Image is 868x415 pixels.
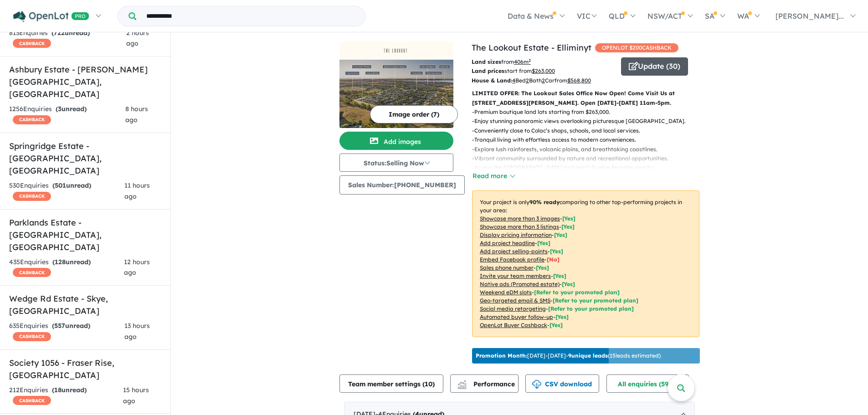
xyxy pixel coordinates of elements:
[138,6,363,26] input: Try estate name, suburb, builder or developer
[553,272,566,279] span: [ Yes ]
[472,58,501,65] b: Land sizes
[459,380,515,388] span: Performance
[51,29,90,37] strong: ( unread)
[536,264,549,271] span: [ Yes ]
[472,67,504,74] b: Land prices
[13,39,51,48] span: CASHBACK
[54,322,65,330] span: 557
[480,281,560,287] u: Native ads (Promoted estate)
[553,297,638,304] span: [Refer to your promoted plan]
[123,386,149,405] span: 15 hours ago
[472,135,693,144] p: - Tranquil living with effortless access to modern conveniences.
[9,180,124,202] div: 530 Enquir ies
[343,45,450,56] img: The Lookout Estate - Elliminyt Logo
[472,154,693,163] p: - Vibrant community surrounded by nature and recreational opportunities.
[561,223,575,230] span: [ Yes ]
[55,258,66,266] span: 128
[124,322,150,341] span: 13 hours ago
[480,297,550,304] u: Geo-targeted email & SMS
[529,58,531,63] sup: 2
[562,215,575,222] span: [ Yes ]
[472,89,699,108] p: LIMITED OFFER: The Lookout Sales Office Now Open! Come Visit Us at [STREET_ADDRESS][PERSON_NAME]....
[370,105,458,123] button: Image order (7)
[776,11,844,20] span: [PERSON_NAME]...
[547,256,560,263] span: [ No ]
[56,105,87,113] strong: ( unread)
[458,380,466,385] img: line-chart.svg
[13,332,51,341] span: CASHBACK
[472,67,614,76] p: start from
[472,76,614,85] p: Bed Bath Car from
[595,43,678,52] span: OPENLOT $ 200 CASHBACK
[9,292,161,317] h5: Wedge Rd Estate - Skye , [GEOGRAPHIC_DATA]
[555,313,569,320] span: [Yes]
[480,264,534,271] u: Sales phone number
[339,154,453,172] button: Status:Selling Now
[532,67,555,74] u: $ 263,000
[554,231,567,238] span: [ Yes ]
[480,256,544,263] u: Embed Facebook profile
[472,108,693,117] p: - Premium boutique land lots starting from $263,000.
[480,223,559,230] u: Showcase more than 3 listings
[339,60,453,128] img: The Lookout Estate - Elliminyt
[9,104,125,126] div: 1256 Enquir ies
[54,386,62,394] span: 18
[472,163,693,172] p: - Access the [GEOGRAPHIC_DATA] and iconic Twelve Apostles nearby.
[472,117,693,126] p: - Enjoy stunning panoramic views overlooking picturesque [GEOGRAPHIC_DATA].
[568,352,608,359] b: 9 unique leads
[125,105,148,124] span: 8 hours ago
[480,313,553,320] u: Automated buyer follow-up
[13,396,51,405] span: CASHBACK
[514,58,531,65] u: 406 m
[339,41,453,128] a: The Lookout Estate - Elliminyt LogoThe Lookout Estate - Elliminyt
[534,289,620,296] span: [Refer to your promoted plan]
[52,322,90,330] strong: ( unread)
[480,305,546,312] u: Social media retargeting
[621,57,688,76] button: Update (30)
[9,321,124,343] div: 635 Enquir ies
[480,272,551,279] u: Invite your team members
[476,352,661,360] p: [DATE] - [DATE] - ( 15 leads estimated)
[480,248,548,255] u: Add project selling-points
[13,11,89,22] img: Openlot PRO Logo White
[9,357,161,381] h5: Society 1056 - Fraser Rise , [GEOGRAPHIC_DATA]
[550,248,563,255] span: [ Yes ]
[606,374,689,393] button: All enquiries (59)
[562,281,575,287] span: [Yes]
[476,352,527,359] b: Promotion Month:
[548,305,634,312] span: [Refer to your promoted plan]
[472,57,614,67] p: from
[480,215,560,222] u: Showcase more than 3 images
[9,385,123,407] div: 212 Enquir ies
[480,289,532,296] u: Weekend eDM slots
[52,386,87,394] strong: ( unread)
[13,192,51,201] span: CASHBACK
[9,63,161,100] h5: Ashbury Estate - [PERSON_NAME][GEOGRAPHIC_DATA] , [GEOGRAPHIC_DATA]
[537,240,550,246] span: [ Yes ]
[58,105,62,113] span: 3
[480,322,547,328] u: OpenLot Buyer Cashback
[542,77,545,84] u: 2
[457,383,467,389] img: bar-chart.svg
[13,268,51,277] span: CASHBACK
[9,140,161,177] h5: Springridge Estate - [GEOGRAPHIC_DATA] , [GEOGRAPHIC_DATA]
[124,181,150,200] span: 11 hours ago
[450,374,519,393] button: Performance
[52,258,91,266] strong: ( unread)
[480,231,552,238] u: Display pricing information
[472,190,699,337] p: Your project is only comparing to other top-performing projects in your area: - - - - - - - - - -...
[9,216,161,253] h5: Parklands Estate - [GEOGRAPHIC_DATA] , [GEOGRAPHIC_DATA]
[55,181,66,190] span: 501
[529,199,560,205] b: 90 % ready
[9,28,126,50] div: 813 Enquir ies
[512,77,515,84] u: 4
[54,29,65,37] span: 722
[52,181,91,190] strong: ( unread)
[525,374,599,393] button: CSV download
[472,145,693,154] p: - Explore lush rainforests, volcanic plains, and breathtaking coastlines.
[9,257,124,279] div: 435 Enquir ies
[472,126,693,135] p: - Conveniently close to Colac’s shops, schools, and local services.
[567,77,591,84] u: $ 568,800
[472,77,512,84] b: House & Land:
[532,380,541,389] img: download icon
